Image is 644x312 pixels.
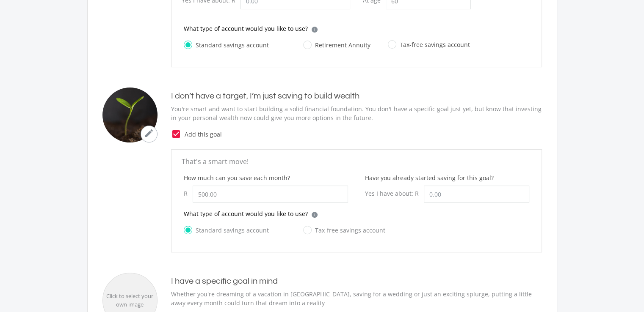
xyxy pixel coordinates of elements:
p: What type of account would you like to use? [184,209,308,218]
div: i [312,212,318,218]
i: check_box [171,129,181,139]
span: Add this goal [181,130,542,139]
label: Standard savings account [184,225,269,235]
p: You're smart and want to start building a solid financial foundation. You don't have a specific g... [171,104,542,122]
label: Standard savings account [184,40,269,50]
p: That's a smart move! [182,156,531,167]
p: Whether you're dreaming of a vacation in [GEOGRAPHIC_DATA], saving for a wedding or just an excit... [171,290,542,307]
input: 0.00 [193,186,348,203]
p: What type of account would you like to use? [184,24,308,33]
label: Retirement Annuity [303,40,370,50]
label: Tax-free savings account [303,225,385,235]
label: Tax-free savings account [388,39,470,50]
label: Have you already started saving for this goal? [365,173,494,182]
button: mode_edit [141,126,158,142]
div: Click to select your own image [103,292,157,309]
label: How much can you save each month? [184,173,290,182]
div: R [184,186,193,201]
input: 0.00 [424,186,529,203]
div: Yes I have about: R [365,186,424,201]
div: i [312,27,318,33]
i: mode_edit [144,128,154,138]
h4: I have a specific goal in mind [171,276,542,286]
h4: I don’t have a target, I’m just saving to build wealth [171,91,542,101]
